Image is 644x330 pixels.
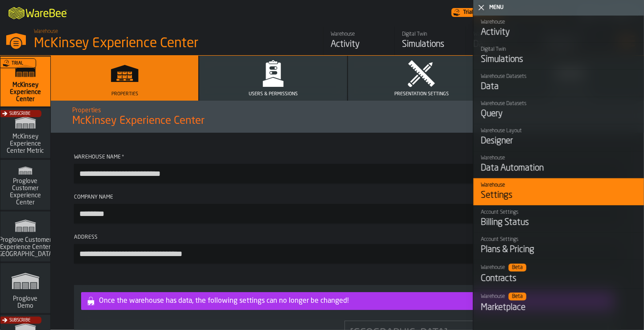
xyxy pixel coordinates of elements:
[463,9,473,16] span: Trial
[34,29,58,35] span: Warehouse
[0,108,50,160] a: link-to-/wh/i/c13051dd-b910-4026-8be2-a53d27c1af1d/simulations
[0,212,50,263] a: link-to-/wh/i/b725f59e-a7b8-4257-9acf-85a504d5909c/simulations
[394,27,466,55] a: link-to-/wh/i/99265d59-bd42-4a33-a5fd-483dee362034/simulations
[74,234,621,264] label: button-toolbar-Address
[4,295,47,310] span: Proglove Demo
[74,204,621,224] input: button-toolbar-Company Name
[331,38,387,51] div: Activity
[249,91,298,97] span: Users & Permissions
[0,160,50,212] a: link-to-/wh/i/ad8a128b-0962-41b6-b9c5-f48cc7973f93/simulations
[72,105,623,114] h2: Sub Title
[74,154,621,183] label: button-toolbar-Warehouse Name
[331,31,387,37] div: Warehouse
[466,27,537,55] a: link-to-/wh/i/99265d59-bd42-4a33-a5fd-483dee362034/data
[402,31,459,37] div: Digital Twin
[74,154,621,160] div: Warehouse Name
[51,101,644,133] div: title-McKinsey Experience Center
[74,164,621,183] input: button-toolbar-Warehouse Name
[74,234,621,240] div: Address
[74,194,621,224] label: button-toolbar-Company Name
[394,91,449,97] span: Presentation Settings
[12,61,23,66] span: Trial
[72,114,205,128] span: McKinsey Experience Center
[111,91,138,97] span: Properties
[4,178,47,206] span: Proglove Customer Experience Center
[0,57,50,108] a: link-to-/wh/i/99265d59-bd42-4a33-a5fd-483dee362034/simulations
[74,244,621,264] input: button-toolbar-Address
[323,27,394,55] a: link-to-/wh/i/99265d59-bd42-4a33-a5fd-483dee362034/feed/
[9,111,30,116] span: Subscribe
[402,38,459,51] div: Simulations
[451,8,504,17] div: Menu Subscription
[74,194,621,200] div: Company Name
[81,292,614,310] div: alert-Once the warehouse has data, the following settings can no longer be changed!
[34,36,275,52] div: McKinsey Experience Center
[99,296,610,306] div: Once the warehouse has data, the following settings can no longer be changed!
[0,263,50,315] a: link-to-/wh/i/e36b03eb-bea5-40ab-83a2-6422b9ded721/simulations
[9,318,30,323] span: Subscribe
[451,8,504,17] a: link-to-/wh/i/99265d59-bd42-4a33-a5fd-483dee362034/pricing/
[122,154,124,160] span: Required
